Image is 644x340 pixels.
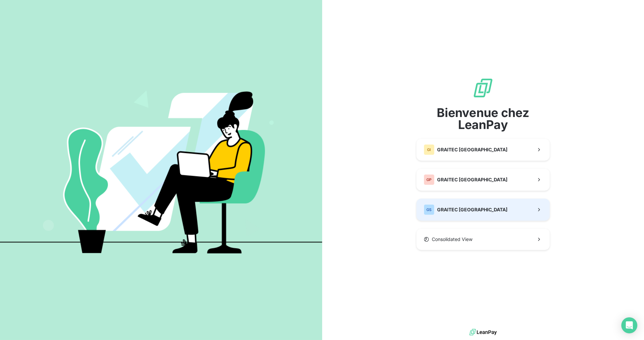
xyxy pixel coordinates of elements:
[424,204,434,215] div: GS
[437,176,507,183] span: GRAITEC [GEOGRAPHIC_DATA]
[424,144,434,155] div: GI
[472,77,494,99] img: logo sigle
[416,139,550,161] button: GIGRAITEC [GEOGRAPHIC_DATA]
[469,327,497,337] img: logo
[437,206,507,213] span: GRAITEC [GEOGRAPHIC_DATA]
[416,169,550,191] button: GPGRAITEC [GEOGRAPHIC_DATA]
[416,107,550,131] span: Bienvenue chez LeanPay
[416,229,550,250] button: Consolidated View
[437,146,507,153] span: GRAITEC [GEOGRAPHIC_DATA]
[621,317,637,333] div: Open Intercom Messenger
[424,174,434,185] div: GP
[432,236,472,243] span: Consolidated View
[416,199,550,221] button: GSGRAITEC [GEOGRAPHIC_DATA]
